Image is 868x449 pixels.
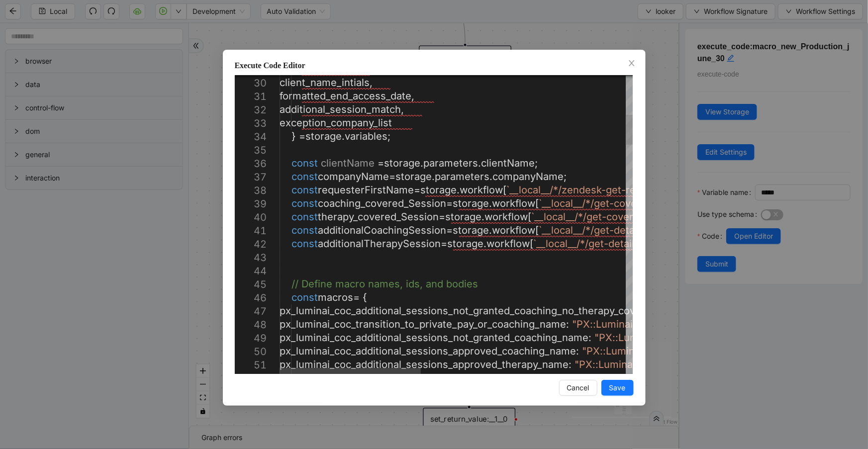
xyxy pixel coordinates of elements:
[420,184,457,196] span: storage
[535,157,538,169] span: ;
[235,211,267,224] div: 40
[318,291,353,303] span: macros
[235,144,267,157] div: 35
[342,130,345,142] span: .
[401,103,404,115] span: ,
[492,197,535,209] span: workflow
[235,238,267,251] div: 42
[435,171,489,182] span: parameters
[235,77,267,90] div: 30
[486,238,530,250] span: workflow
[318,238,441,250] span: additionalTherapySession
[492,224,535,236] span: workflow
[447,238,483,250] span: storage
[535,224,539,236] span: [
[567,382,589,393] span: Cancel
[235,372,267,385] div: 52
[235,90,267,103] div: 31
[280,345,491,357] span: px_luminai_coc_additional_sessions_approve
[345,130,387,142] span: variables
[492,171,564,182] span: companyName
[628,59,636,67] span: close
[423,157,478,169] span: parameters
[318,197,446,209] span: coaching_covered_Session
[318,211,439,223] span: therapy_covered_Session
[559,380,597,396] button: Cancel
[491,359,569,370] span: d_therapy_name
[235,291,267,305] div: 46
[528,211,531,223] span: [
[420,157,423,169] span: .
[370,77,373,89] span: ,
[235,305,267,318] div: 47
[280,77,370,89] span: client_name_intials
[481,157,535,169] span: clientName
[457,184,460,196] span: .
[582,345,830,357] span: "PX::Luminai::CoC: Additional Sessions Approved (c
[539,197,697,209] span: `__local__/*/get-covered-session`
[291,211,318,223] span: const
[291,224,318,236] span: const
[291,130,296,142] span: }
[489,171,492,182] span: .
[235,157,267,171] div: 36
[539,224,648,236] span: `__local__/*/get-details`
[503,184,506,196] span: [
[491,345,576,357] span: d_coaching_name
[453,197,489,209] span: storage
[626,58,637,69] button: Close
[280,332,488,344] span: px_luminai_coc_additional_sessions_not_gra
[318,224,446,236] span: additionalCoachingSession
[566,318,569,330] span: :
[445,211,482,223] span: storage
[235,171,267,184] div: 37
[291,184,318,196] span: const
[432,171,435,182] span: .
[441,238,447,250] span: =
[235,184,267,197] div: 38
[291,291,318,303] span: const
[363,291,367,303] span: {
[460,184,503,196] span: workflow
[594,332,839,344] span: "PX::Luminai::CoC: Additional sessions not granted
[453,224,489,236] span: storage
[609,382,626,393] span: Save
[280,90,411,102] span: formatted_end_access_date
[531,211,689,223] span: `__local__/*/get-covered-session`
[235,345,267,359] div: 50
[489,224,492,236] span: .
[414,184,420,196] span: =
[280,359,491,370] span: px_luminai_coc_additional_sessions_approve
[235,278,267,291] div: 45
[384,157,420,169] span: storage
[564,171,567,182] span: ;
[533,238,643,250] span: `__local__/*/get-details`
[535,197,539,209] span: [
[280,117,392,129] span: exception_company_list
[280,103,401,115] span: additional_session_match
[506,184,706,196] span: `__local__/*/zendesk-get-requester-name`
[488,332,588,344] span: nted_coaching_name
[484,211,528,223] span: workflow
[446,224,453,236] span: =
[489,197,492,209] span: .
[280,305,488,317] span: px_luminai_coc_additional_sessions_not_gra
[235,318,267,332] div: 48
[291,197,318,209] span: const
[446,197,453,209] span: =
[235,251,267,265] div: 43
[235,197,267,211] div: 39
[235,117,267,130] div: 33
[411,90,414,102] span: ,
[235,265,267,278] div: 44
[235,60,634,72] div: Execute Code Editor
[280,318,483,330] span: px_luminai_coc_transition_to_private_pay_o
[299,130,305,142] span: =
[576,345,579,357] span: :
[235,224,267,238] div: 41
[488,305,688,317] span: nted_coaching_no_therapy_covered_name
[353,291,360,303] span: =
[588,332,591,344] span: :
[235,359,267,372] div: 51
[318,171,389,182] span: companyName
